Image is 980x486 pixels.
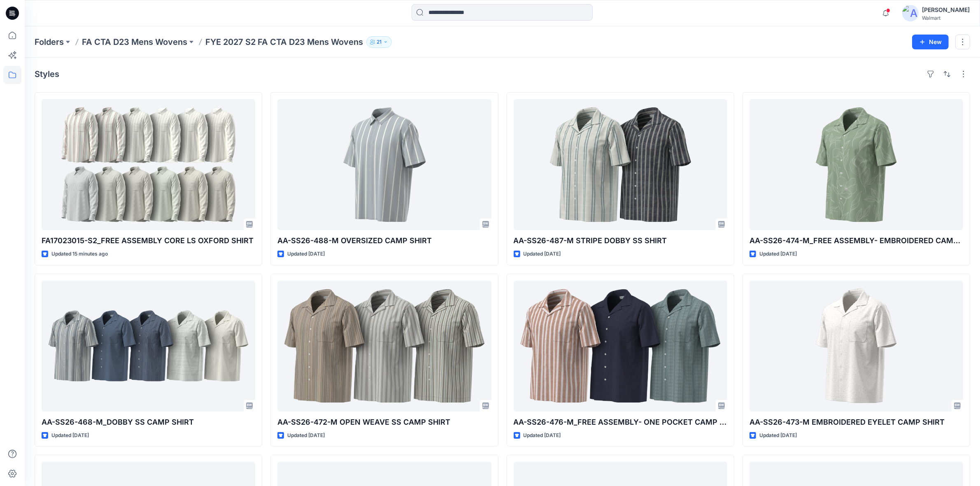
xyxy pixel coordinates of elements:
p: 21 [377,37,382,47]
button: 21 [366,36,392,48]
p: Updated [DATE] [524,250,561,258]
a: AA-SS26-472-M OPEN WEAVE SS CAMP SHIRT [277,281,491,412]
p: Updated [DATE] [287,431,325,440]
a: AA-SS26-476-M_FREE ASSEMBLY- ONE POCKET CAMP SHIRT [514,281,727,412]
a: AA-SS26-474-M_FREE ASSEMBLY- EMBROIDERED CAMP SHIRT [750,99,963,230]
p: AA-SS26-474-M_FREE ASSEMBLY- EMBROIDERED CAMP SHIRT [750,235,963,246]
p: Updated 15 minutes ago [51,250,108,258]
p: AA-SS26-472-M OPEN WEAVE SS CAMP SHIRT [277,416,491,428]
p: Updated [DATE] [524,431,561,440]
p: Updated [DATE] [759,250,797,258]
p: FA17023015-S2_FREE ASSEMBLY CORE LS OXFORD SHIRT [42,235,255,246]
a: FA17023015-S2_FREE ASSEMBLY CORE LS OXFORD SHIRT [42,99,255,230]
p: AA-SS26-473-M EMBROIDERED EYELET CAMP SHIRT [750,416,963,428]
p: AA-SS26-487-M STRIPE DOBBY SS SHIRT [514,235,727,246]
a: Folders [35,36,64,48]
button: New [912,35,949,49]
img: avatar [902,5,919,21]
div: Walmart [922,15,970,21]
p: AA-SS26-488-M OVERSIZED CAMP SHIRT [277,235,491,246]
p: AA-SS26-476-M_FREE ASSEMBLY- ONE POCKET CAMP SHIRT [514,416,727,428]
h4: Styles [35,69,59,79]
a: AA-SS26-468-M_DOBBY SS CAMP SHIRT [42,281,255,412]
a: FA CTA D23 Mens Wovens [82,36,187,48]
a: AA-SS26-487-M STRIPE DOBBY SS SHIRT [514,99,727,230]
p: FYE 2027 S2 FA CTA D23 Mens Wovens [205,36,363,48]
a: AA-SS26-473-M EMBROIDERED EYELET CAMP SHIRT [750,281,963,412]
a: AA-SS26-488-M OVERSIZED CAMP SHIRT [277,99,491,230]
p: Updated [DATE] [759,431,797,440]
div: [PERSON_NAME] [922,5,970,15]
p: Updated [DATE] [287,250,325,258]
p: AA-SS26-468-M_DOBBY SS CAMP SHIRT [42,416,255,428]
p: Updated [DATE] [51,431,89,440]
